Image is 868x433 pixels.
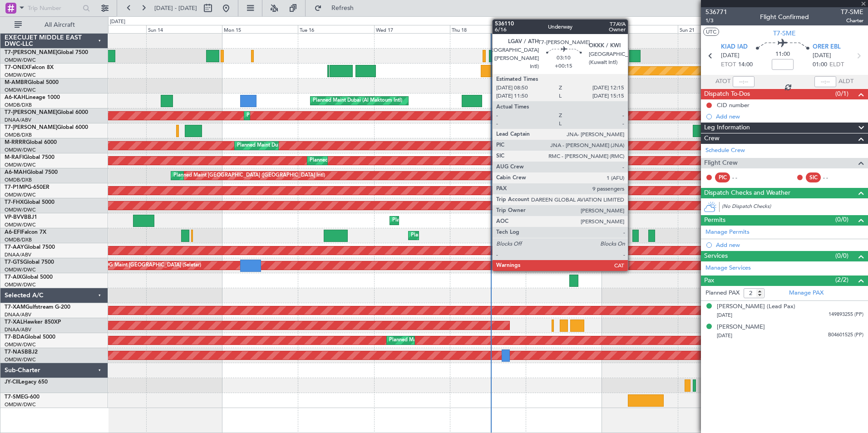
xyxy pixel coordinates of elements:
[5,65,29,70] span: T7-ONEX
[835,215,848,224] span: (0/0)
[678,25,754,33] div: Sun 21
[705,228,750,237] a: Manage Permits
[703,28,719,36] button: UTC
[247,109,336,123] div: Planned Maint Dubai (Al Maktoum Intl)
[716,113,863,120] div: Add new
[5,125,57,130] span: T7-[PERSON_NAME]
[705,17,727,25] span: 1/3
[5,87,36,93] a: OMDW/DWC
[704,188,790,198] span: Dispatch Checks and Weather
[789,289,824,298] a: Manage PAX
[717,302,795,311] div: [PERSON_NAME] (Lead Pax)
[704,251,728,261] span: Services
[5,102,32,108] a: OMDB/DXB
[705,7,727,17] span: 536771
[704,276,714,286] span: Pax
[5,230,21,235] span: A6-EFI
[5,335,25,340] span: T7-BDA
[392,214,482,227] div: Planned Maint Dubai (Al Maktoum Intl)
[5,401,36,408] a: OMDW/DWC
[841,7,863,17] span: T7-SME
[146,25,222,33] div: Sun 14
[5,379,19,385] span: JY-CII
[722,203,868,212] div: (No Dispatch Checks)
[5,65,54,70] a: T7-ONEXFalcon 8X
[5,341,36,348] a: OMDW/DWC
[173,169,325,182] div: Planned Maint [GEOGRAPHIC_DATA] ([GEOGRAPHIC_DATA] Intl)
[5,275,53,280] a: T7-AIXGlobal 5000
[5,177,32,183] a: OMDB/DXB
[10,18,99,32] button: All Aircraft
[715,172,730,182] div: PIC
[5,245,24,250] span: T7-AAY
[5,200,24,205] span: T7-FHX
[5,95,25,100] span: A6-KAH
[298,25,374,33] div: Tue 16
[841,17,863,25] span: Charter
[5,170,27,175] span: A6-MAH
[5,140,57,145] a: M-RRRRGlobal 6000
[5,281,36,288] a: OMDW/DWC
[5,80,59,85] a: M-AMBRGlobal 5000
[5,215,37,220] a: VP-BVVBBJ1
[5,192,36,198] a: OMDW/DWC
[829,311,863,319] span: 149893255 (PP)
[5,57,36,64] a: OMDW/DWC
[732,173,753,182] div: - -
[715,77,730,86] span: ATOT
[716,241,863,249] div: Add new
[5,260,54,265] a: T7-GTSGlobal 7500
[5,251,31,258] a: DNAA/ABV
[705,146,745,155] a: Schedule Crew
[5,50,88,55] a: T7-[PERSON_NAME]Global 7500
[705,264,751,273] a: Manage Services
[829,60,844,69] span: ELDT
[154,4,197,12] span: [DATE] - [DATE]
[5,110,88,115] a: T7-[PERSON_NAME]Global 6000
[717,323,765,332] div: [PERSON_NAME]
[5,80,28,85] span: M-AMBR
[5,394,24,400] span: T7-SME
[313,94,402,108] div: Planned Maint Dubai (Al Maktoum Intl)
[5,266,36,273] a: OMDW/DWC
[5,320,61,325] a: T7-XALHawker 850XP
[5,349,38,355] a: T7-NASBBJ2
[5,356,36,363] a: OMDW/DWC
[5,72,36,79] a: OMDW/DWC
[541,64,597,78] div: Planned Maint Nurnberg
[835,89,848,98] span: (0/1)
[310,154,399,167] div: Planned Maint Dubai (Al Maktoum Intl)
[5,379,48,385] a: JY-CIILegacy 650
[5,132,32,138] a: OMDB/DXB
[813,43,841,52] span: ORER EBL
[813,51,831,60] span: [DATE]
[5,155,54,160] a: M-RAFIGlobal 7500
[411,229,554,242] div: Planned Maint [GEOGRAPHIC_DATA] ([GEOGRAPHIC_DATA])
[704,215,725,226] span: Permits
[775,50,790,59] span: 11:00
[5,185,27,190] span: T7-P1MP
[101,259,201,272] div: AOG Maint [GEOGRAPHIC_DATA] (Seletar)
[324,5,362,11] span: Refresh
[738,60,753,69] span: 14:00
[704,89,750,99] span: Dispatch To-Dos
[721,51,740,60] span: [DATE]
[813,60,827,69] span: 01:00
[310,1,365,15] button: Refresh
[450,25,526,33] div: Thu 18
[526,25,602,33] div: Fri 19
[717,312,732,319] span: [DATE]
[5,170,58,175] a: A6-MAHGlobal 7500
[5,305,25,310] span: T7-XAM
[5,155,24,160] span: M-RAFI
[70,25,146,33] div: Sat 13
[5,221,36,228] a: OMDW/DWC
[705,289,740,298] label: Planned PAX
[704,123,750,133] span: Leg Information
[5,185,49,190] a: T7-P1MPG-650ER
[602,25,678,33] div: Sat 20
[28,1,80,15] input: Trip Number
[5,349,25,355] span: T7-NAS
[24,22,96,28] span: All Aircraft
